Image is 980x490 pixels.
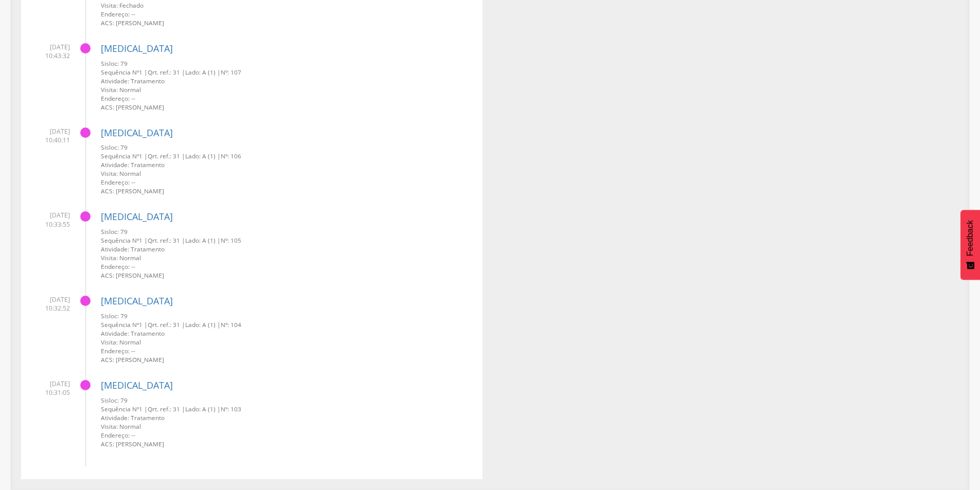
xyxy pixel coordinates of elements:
[101,68,139,76] span: Sequência Nº
[101,152,475,160] small: Nº: 106
[139,68,148,76] span: 1 |
[101,42,173,55] a: [MEDICAL_DATA]
[101,347,475,355] small: Endereço: --
[101,245,475,253] small: Atividade: Tratamento
[101,396,128,404] span: Sisloc: 79
[101,422,475,431] small: Visita: Normal
[101,312,128,320] span: Sisloc: 79
[101,143,128,151] span: Sisloc: 79
[101,329,475,338] small: Atividade: Tratamento
[101,271,475,280] small: ACS: [PERSON_NAME]
[101,19,475,27] small: ACS: [PERSON_NAME]
[185,68,221,76] span: Lado: A (1) |
[185,320,221,329] span: Lado: A (1) |
[101,169,475,178] small: Visita: Normal
[101,10,475,19] small: Endereço: --
[101,178,475,187] small: Endereço: --
[966,220,975,256] span: Feedback
[960,210,980,280] button: Feedback - Mostrar pesquisa
[29,127,70,144] span: [DATE] 10:40:11
[101,413,475,422] small: Atividade: Tratamento
[101,262,475,271] small: Endereço: --
[101,236,139,244] span: Sequência Nº
[29,43,70,60] span: [DATE] 10:43:32
[185,152,221,160] span: Lado: A (1) |
[101,338,475,347] small: Visita: Normal
[29,211,70,228] span: [DATE] 10:33:55
[148,405,185,413] span: Qrt. ref.: 31 |
[101,210,173,223] a: [MEDICAL_DATA]
[101,227,128,235] span: Sisloc: 79
[148,68,185,76] span: Qrt. ref.: 31 |
[101,68,475,77] small: Nº: 107
[101,320,475,329] small: Nº: 104
[101,405,475,413] small: Nº: 103
[101,431,475,440] small: Endereço: --
[101,440,475,448] small: ACS: [PERSON_NAME]
[148,320,185,329] span: Qrt. ref.: 31 |
[101,187,475,195] small: ACS: [PERSON_NAME]
[185,405,221,413] span: Lado: A (1) |
[101,77,475,85] small: Atividade: Tratamento
[101,405,139,413] span: Sequência Nº
[101,236,475,245] small: Nº: 105
[29,379,70,397] span: [DATE] 10:31:05
[139,152,148,160] span: 1 |
[101,103,475,112] small: ACS: [PERSON_NAME]
[101,253,475,262] small: Visita: Normal
[101,355,475,364] small: ACS: [PERSON_NAME]
[139,405,148,413] span: 1 |
[148,152,185,160] span: Qrt. ref.: 31 |
[101,59,128,67] span: Sisloc: 79
[101,295,173,307] a: [MEDICAL_DATA]
[139,320,148,329] span: 1 |
[101,1,475,10] small: Visita: Fechado
[101,126,173,139] a: [MEDICAL_DATA]
[185,236,221,244] span: Lado: A (1) |
[139,236,148,244] span: 1 |
[148,236,185,244] span: Qrt. ref.: 31 |
[101,379,173,391] a: [MEDICAL_DATA]
[101,85,475,94] small: Visita: Normal
[29,295,70,313] span: [DATE] 10:32:52
[101,320,139,329] span: Sequência Nº
[101,152,139,160] span: Sequência Nº
[101,160,475,169] small: Atividade: Tratamento
[101,94,475,103] small: Endereço: --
